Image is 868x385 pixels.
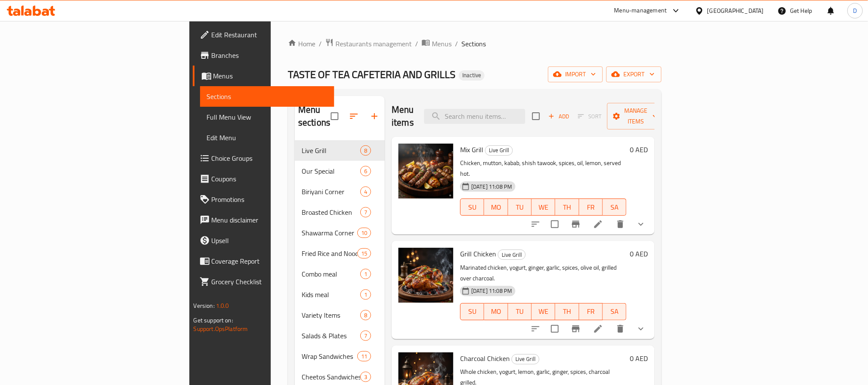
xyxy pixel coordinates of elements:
[193,168,334,189] a: Coupons
[325,38,412,49] a: Restaurants management
[460,352,510,365] span: Charcoal Chicken
[460,143,483,156] span: Mix Grill
[460,158,626,179] p: Chicken, mutton, kabab, shish tawook, spices, oil, lemon, served hot.
[361,291,371,299] span: 1
[512,354,539,364] span: Live Grill
[545,110,572,123] button: Add
[295,325,385,346] div: Salads & Plates7
[424,109,525,124] input: search
[398,144,453,199] img: Mix Grill
[555,199,579,216] button: TH
[193,148,334,168] a: Choice Groups
[295,181,385,202] div: Biriyani Corner4
[603,303,626,320] button: SA
[212,174,327,184] span: Coupons
[547,111,570,121] span: Add
[630,144,648,156] h6: 0 AED
[566,214,586,235] button: Branch-specific-item
[361,167,371,175] span: 6
[302,310,360,320] span: Variety Items
[364,106,385,126] button: Add section
[295,243,385,264] div: Fried Rice and Noodles15
[484,199,508,216] button: MO
[432,39,452,49] span: Menus
[583,305,599,318] span: FR
[853,6,857,15] span: D
[212,50,327,60] span: Branches
[607,103,664,129] button: Manage items
[546,215,564,233] span: Select to update
[335,39,412,49] span: Restaurants management
[295,223,385,243] div: Shawarma Corner10
[207,112,327,122] span: Full Menu View
[361,332,371,340] span: 7
[392,103,414,129] h2: Menu items
[636,324,646,334] svg: Show Choices
[295,284,385,305] div: Kids meal1
[606,201,623,214] span: SA
[357,228,371,238] div: items
[631,319,651,339] button: show more
[606,66,661,82] button: export
[326,107,344,125] span: Select all sections
[302,228,357,238] span: Shawarma Corner
[193,210,334,230] a: Menu disclaimer
[546,320,564,338] span: Select to update
[212,215,327,225] span: Menu disclaimer
[614,6,667,16] div: Menu-management
[288,65,455,84] span: TASTE OF TEA CAFETERIA AND GRILLS
[512,354,539,364] div: Live Grill
[593,219,603,229] a: Edit menu item
[302,372,360,382] span: Cheetos Sandwiches
[610,319,631,339] button: delete
[194,300,215,311] span: Version:
[360,289,371,300] div: items
[508,199,532,216] button: TU
[460,262,626,284] p: Marinated chicken, yogurt, ginger, garlic, spices, olive oil, grilled over charcoal.
[207,132,327,143] span: Edit Menu
[512,201,528,214] span: TU
[360,372,371,382] div: items
[212,153,327,163] span: Choice Groups
[361,147,371,155] span: 8
[360,331,371,341] div: items
[358,250,371,258] span: 15
[360,207,371,217] div: items
[193,230,334,251] a: Upsell
[579,199,603,216] button: FR
[200,127,334,148] a: Edit Menu
[613,69,655,80] span: export
[194,323,248,334] a: Support.OpsPlatform
[358,229,371,237] span: 10
[459,70,485,81] div: Inactive
[360,145,371,156] div: items
[193,271,334,292] a: Grocery Checklist
[193,66,334,86] a: Menus
[295,161,385,181] div: Our Special6
[357,351,371,361] div: items
[460,199,484,216] button: SU
[193,45,334,66] a: Branches
[212,277,327,287] span: Grocery Checklist
[610,214,631,235] button: delete
[361,270,371,278] span: 1
[295,346,385,367] div: Wrap Sandwiches11
[555,69,596,80] span: import
[532,199,555,216] button: WE
[200,107,334,127] a: Full Menu View
[525,214,546,235] button: sort-choices
[302,166,360,176] span: Our Special
[194,315,233,326] span: Get support on:
[707,6,764,15] div: [GEOGRAPHIC_DATA]
[302,207,360,217] span: Broasted Chicken
[302,248,357,259] span: Fried Rice and Noodles
[527,107,545,125] span: Select section
[212,194,327,205] span: Promotions
[302,331,360,341] span: Salads & Plates
[357,248,371,259] div: items
[302,351,357,361] span: Wrap Sandwiches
